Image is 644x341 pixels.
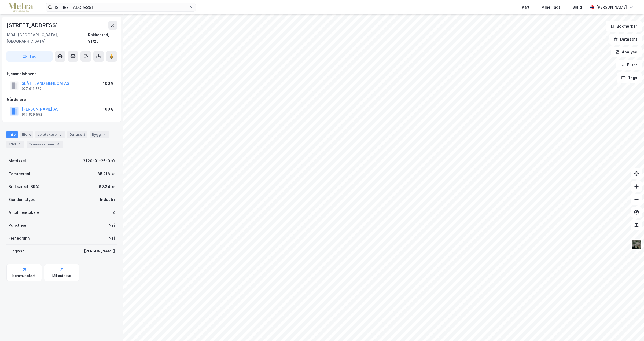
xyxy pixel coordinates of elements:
img: metra-logo.256734c3b2bbffee19d4.png [9,3,33,12]
div: Tomteareal [9,171,30,177]
div: Tinglyst [9,248,24,254]
div: 2 [58,132,63,137]
div: Kommunekart [12,274,36,278]
div: 100% [103,80,113,87]
button: Bokmerker [606,21,642,32]
div: Leietakere [35,131,65,138]
div: Bolig [572,4,582,10]
iframe: Chat Widget [617,315,644,341]
div: Industri [100,196,115,203]
button: Tag [6,51,53,62]
div: 2 [17,142,22,147]
div: Datasett [67,131,87,138]
div: Mine Tags [541,4,561,10]
button: Tags [617,72,642,83]
img: 9k= [631,239,642,250]
div: Rakkestad, 91/25 [88,32,117,45]
div: Gårdeiere [7,96,117,103]
div: Kontrollprogram for chat [617,315,644,341]
button: Datasett [609,34,642,45]
div: 917 629 552 [22,112,42,117]
div: [PERSON_NAME] [596,4,627,10]
div: ESG [6,141,24,148]
div: 6 834 ㎡ [99,184,115,190]
div: Bruksareal (BRA) [9,184,39,190]
div: Punktleie [9,222,26,229]
div: Eiere [20,131,33,138]
div: 35 218 ㎡ [97,171,115,177]
div: Miljøstatus [52,274,71,278]
button: Analyse [611,47,642,57]
div: 100% [103,106,113,112]
div: 6 [56,142,61,147]
button: Filter [616,60,642,70]
div: 4 [102,132,107,137]
div: Matrikkel [9,158,26,164]
div: 3120-91-25-0-0 [83,158,115,164]
div: Hjemmelshaver [7,71,117,77]
div: Kart [522,4,529,10]
div: Nei [109,235,115,241]
div: [PERSON_NAME] [84,248,115,254]
div: [STREET_ADDRESS] [6,21,59,30]
div: Transaksjoner [27,141,63,148]
div: Bygg [90,131,109,138]
input: Søk på adresse, matrikkel, gårdeiere, leietakere eller personer [52,3,189,11]
div: 2 [112,209,115,216]
div: Eiendomstype [9,196,35,203]
div: Nei [109,222,115,229]
div: 927 611 562 [22,87,42,91]
div: Info [6,131,18,138]
div: Festegrunn [9,235,30,241]
div: 1894, [GEOGRAPHIC_DATA], [GEOGRAPHIC_DATA] [6,32,88,45]
div: Antall leietakere [9,209,39,216]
